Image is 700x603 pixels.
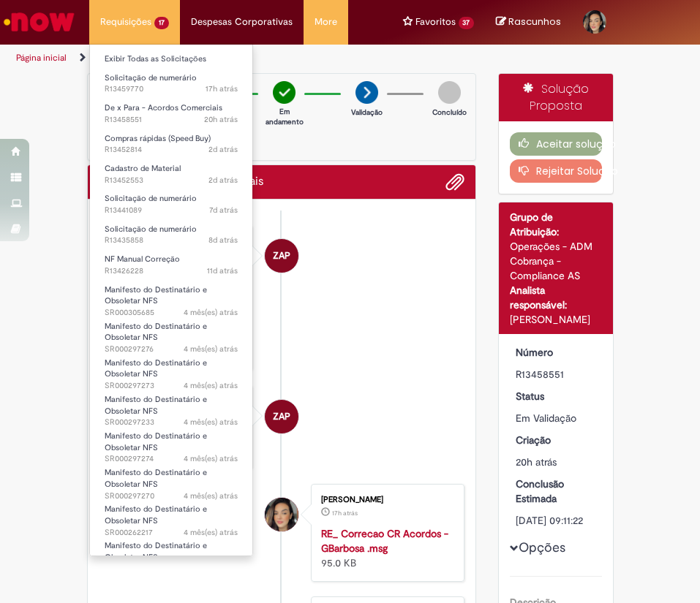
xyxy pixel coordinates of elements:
[273,238,290,273] span: ZAP
[105,83,238,95] span: R13459770
[351,107,383,118] p: Validação
[191,15,293,29] span: Despesas Corporativas
[105,193,197,204] span: Solicitação de numerário
[208,175,238,186] time: 27/08/2025 13:51:45
[184,453,238,464] time: 02/05/2025 12:00:01
[505,389,608,403] dt: Status
[510,312,602,327] div: [PERSON_NAME]
[105,254,180,265] span: NF Manual Correção
[90,251,252,278] a: Aberto R13426228 : NF Manual Correção
[321,527,448,555] a: RE_ Correcao CR Acordos - GBarbosa .msg
[105,321,207,344] span: Manifesto do Destinatário e Obsoletar NFS
[184,344,238,354] span: 4 mês(es) atrás
[105,205,238,216] span: R13441089
[208,144,238,155] span: 2d atrás
[505,345,608,360] dt: Número
[90,51,252,67] a: Exibir Todas as Solicitações
[105,380,238,392] span: SR000297273
[90,501,252,533] a: Aberto SR000262217 : Manifesto do Destinatário e Obsoletar NFS
[184,344,238,354] time: 05/05/2025 11:13:46
[105,144,238,156] span: R13452814
[184,417,238,428] span: 4 mês(es) atrás
[432,107,467,118] p: Concluído
[105,114,238,126] span: R13458551
[208,235,238,246] time: 21/08/2025 11:49:07
[90,70,252,97] a: Aberto R13459770 : Solicitação de numerário
[204,114,238,125] time: 28/08/2025 15:11:20
[516,367,597,382] div: R13458551
[90,282,252,314] a: Aberto SR000305685 : Manifesto do Destinatário e Obsoletar NFS
[209,205,238,216] time: 22/08/2025 17:23:20
[508,15,561,29] span: Rascunhos
[105,102,222,113] span: De x Para - Acordos Comerciais
[332,509,358,517] time: 28/08/2025 18:09:30
[16,52,67,64] a: Página inicial
[415,15,456,29] span: Favoritos
[510,132,602,156] button: Aceitar solução
[105,235,238,246] span: R13435858
[273,81,296,104] img: check-circle-green.png
[89,44,253,556] ul: Requisições
[154,17,169,29] span: 17
[90,355,252,387] a: Aberto SR000297273 : Manifesto do Destinatário e Obsoletar NFS
[445,172,464,191] button: Adicionar anexos
[90,392,252,423] a: Aberto SR000297233 : Manifesto do Destinatário e Obsoletar NFS
[90,428,252,460] a: Aberto SR000297274 : Manifesto do Destinatário e Obsoletar NFS
[184,527,238,538] time: 25/04/2025 18:40:09
[11,45,339,72] ul: Trilhas de página
[505,433,608,447] dt: Criação
[516,455,557,469] span: 20h atrás
[105,307,238,319] span: SR000305685
[496,15,561,29] a: No momento, sua lista de rascunhos tem 0 Itens
[105,284,207,307] span: Manifesto do Destinatário e Obsoletar NFS
[105,527,238,539] span: SR000262217
[355,81,378,104] img: arrow-next.png
[90,161,252,188] a: Aberto R13452553 : Cadastro de Material
[105,540,207,563] span: Manifesto do Destinatário e Obsoletar NFS
[510,283,602,312] div: Analista responsável:
[105,344,238,355] span: SR000297276
[105,467,207,490] span: Manifesto do Destinatário e Obsoletar NFS
[204,114,238,125] span: 20h atrás
[273,399,290,434] span: ZAP
[184,490,238,501] time: 02/05/2025 12:00:01
[90,319,252,350] a: Aberto SR000297276 : Manifesto do Destinatário e Obsoletar NFS
[459,17,475,29] span: 37
[105,175,238,186] span: R13452553
[321,496,449,504] div: [PERSON_NAME]
[184,380,238,391] span: 4 mês(es) atrás
[438,81,461,104] img: img-circle-grey.png
[100,15,151,29] span: Requisições
[499,74,613,122] div: Solução Proposta
[265,400,298,433] div: Zaína Aparecida Pinto Antônio
[266,107,304,128] p: Em andamento
[206,83,238,94] span: 17h atrás
[505,477,608,506] dt: Conclusão Estimada
[90,100,252,127] a: Aberto R13458551 : De x Para - Acordos Comerciais
[105,224,197,235] span: Solicitação de numerário
[90,538,252,569] a: Aberto SR000262201 : Manifesto do Destinatário e Obsoletar NFS
[184,307,238,318] span: 4 mês(es) atrás
[105,490,238,502] span: SR000297270
[208,235,238,246] span: 8d atrás
[516,513,597,528] div: [DATE] 09:11:22
[90,221,252,249] a: Aberto R13435858 : Solicitação de numerário
[510,210,602,239] div: Grupo de Atribuição:
[209,205,238,216] span: 7d atrás
[184,380,238,391] time: 02/05/2025 12:00:02
[265,239,298,273] div: Zaína Aparecida Pinto Antônio
[105,417,238,428] span: SR000297233
[105,72,197,83] span: Solicitação de numerário
[105,431,207,453] span: Manifesto do Destinatário e Obsoletar NFS
[105,357,207,380] span: Manifesto do Destinatário e Obsoletar NFS
[184,527,238,538] span: 4 mês(es) atrás
[206,83,238,94] time: 28/08/2025 18:06:31
[90,131,252,158] a: Aberto R13452814 : Compras rápidas (Speed Buy)
[90,191,252,218] a: Aberto R13441089 : Solicitação de numerário
[105,265,238,277] span: R13426228
[321,526,449,570] div: 95.0 KB
[1,7,77,37] img: ServiceNow
[105,133,211,144] span: Compras rápidas (Speed Buy)
[105,504,207,526] span: Manifesto do Destinatário e Obsoletar NFS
